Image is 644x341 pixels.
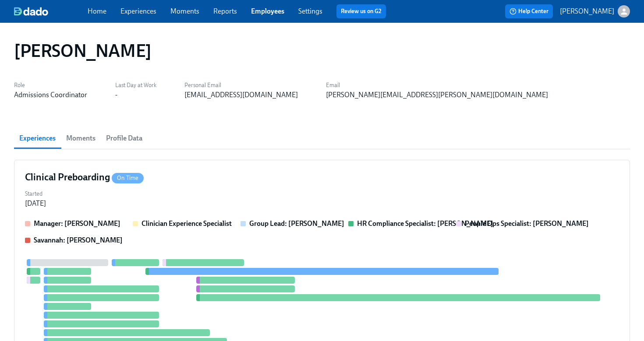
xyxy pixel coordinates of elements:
div: [PERSON_NAME][EMAIL_ADDRESS][PERSON_NAME][DOMAIN_NAME] [326,90,548,100]
a: Settings [298,7,322,15]
button: [PERSON_NAME] [560,5,630,18]
label: Role [14,81,87,90]
label: Email [326,81,548,90]
label: Personal Email [184,81,298,90]
p: [PERSON_NAME] [560,7,614,16]
a: Home [88,7,106,15]
a: Experiences [120,7,156,15]
span: Help Center [510,7,548,16]
span: Profile Data [106,132,142,144]
a: dado [14,7,88,16]
div: - [115,90,117,100]
a: Review us on G2 [341,7,382,16]
div: [EMAIL_ADDRESS][DOMAIN_NAME] [184,90,298,100]
div: Admissions Coordinator [14,90,87,100]
a: Employees [251,7,284,15]
span: Moments [66,132,96,144]
strong: Savannah: [PERSON_NAME] [34,236,123,244]
button: Review us on G2 [336,4,386,18]
strong: HR Compliance Specialist: [PERSON_NAME] [357,219,493,228]
a: Reports [213,7,237,15]
span: Experiences [19,132,56,144]
label: Last Day at Work [115,81,156,90]
span: On Time [112,175,144,181]
div: [DATE] [25,199,46,208]
strong: People Ops Specialist: [PERSON_NAME] [465,219,589,228]
strong: Manager: [PERSON_NAME] [34,219,120,228]
strong: Group Lead: [PERSON_NAME] [249,219,344,228]
button: Help Center [505,4,553,18]
h4: Clinical Preboarding [25,171,144,184]
a: Moments [170,7,199,15]
img: dado [14,7,48,16]
h1: [PERSON_NAME] [14,40,152,61]
strong: Clinician Experience Specialist [142,219,232,228]
label: Started [25,189,46,199]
